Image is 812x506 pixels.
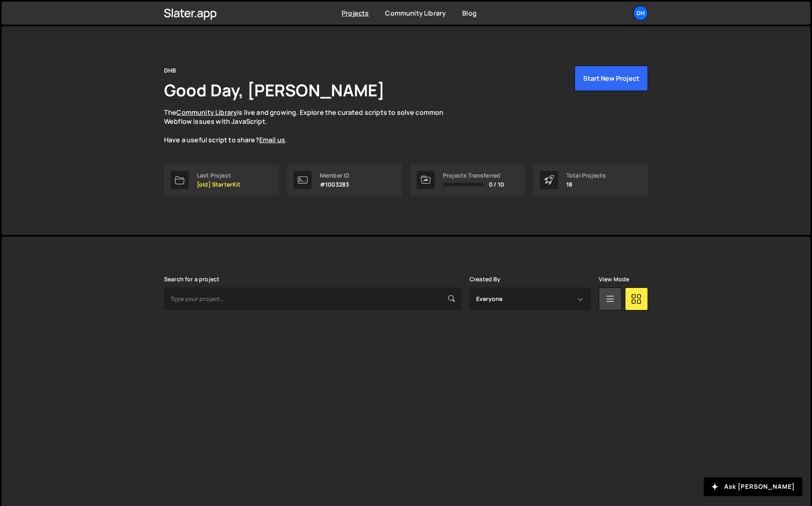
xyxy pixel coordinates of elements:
[176,108,237,117] a: Community Library
[566,181,606,188] p: 18
[164,164,279,196] a: Last Project [old] StarterKit
[489,181,504,188] span: 0 / 10
[385,9,446,18] a: Community Library
[342,9,369,18] a: Projects
[164,79,385,101] h1: Good Day, [PERSON_NAME]
[470,276,501,283] label: Created By
[575,66,648,91] button: Start New Project
[320,172,349,179] div: Member ID
[462,9,477,18] a: Blog
[633,6,648,21] a: DH
[164,276,219,283] label: Search for a project
[164,108,459,145] p: The is live and growing. Explore the curated scripts to solve common Webflow issues with JavaScri...
[164,66,176,75] div: DHB
[197,172,241,179] div: Last Project
[443,172,504,179] div: Projects Transferred
[320,181,349,188] p: #1003283
[704,477,802,496] button: Ask [PERSON_NAME]
[259,135,285,144] a: Email us
[566,172,606,179] div: Total Projects
[164,287,461,310] input: Type your project...
[599,276,629,283] label: View Mode
[197,181,241,188] p: [old] StarterKit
